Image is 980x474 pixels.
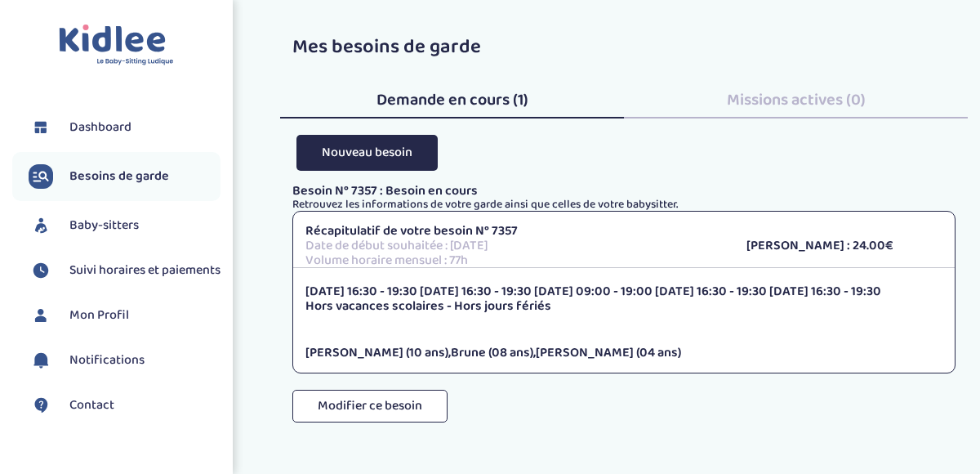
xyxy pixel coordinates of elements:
[69,261,220,280] span: Suivi horaires et paiements
[69,216,139,235] span: Baby-sitters
[29,164,220,189] a: Besoins de garde
[59,25,174,66] img: logo.svg
[305,239,722,253] p: Date de début souhaitée : [DATE]
[29,115,53,140] img: dashboard.svg
[29,348,220,373] a: Notifications
[69,351,145,370] span: Notifications
[292,199,955,211] p: Retrouvez les informations de votre garde ainsi que celles de votre babysitter.
[536,342,681,363] span: [PERSON_NAME] (04 ans)
[305,284,942,299] p: [DATE] 16:30 - 19:30 [DATE] 16:30 - 19:30 [DATE] 09:00 - 19:00 [DATE] 16:30 - 19:30 [DATE] 16:30 ...
[292,184,955,199] p: Besoin N° 7357 : Besoin en cours
[69,396,114,415] span: Contact
[746,239,942,253] p: [PERSON_NAME] : 24.00€
[305,253,722,268] p: Volume horaire mensuel : 77h
[292,390,448,423] button: Modifier ce besoin
[305,346,942,360] p: , ,
[292,31,481,63] span: Mes besoins de garde
[296,135,438,170] button: Nouveau besoin
[29,213,53,238] img: babysitters.svg
[69,118,131,137] span: Dashboard
[305,342,448,363] span: [PERSON_NAME] (10 ans)
[29,258,220,283] a: Suivi horaires et paiements
[29,115,220,140] a: Dashboard
[29,303,220,328] a: Mon Profil
[727,87,866,113] span: Missions actives (0)
[305,224,722,239] p: Récapitulatif de votre besoin N° 7357
[29,348,53,373] img: notification.svg
[69,306,129,325] span: Mon Profil
[29,213,220,238] a: Baby-sitters
[29,393,53,418] img: contact.svg
[69,167,169,186] span: Besoins de garde
[29,164,53,189] img: besoin.svg
[305,299,942,314] p: Hors vacances scolaires - Hors jours fériés
[451,342,533,363] span: Brune (08 ans)
[376,87,528,113] span: Demande en cours (1)
[29,303,53,328] img: profil.svg
[29,258,53,283] img: suivihoraire.svg
[292,405,448,437] a: Modifier ce besoin
[29,393,220,418] a: Contact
